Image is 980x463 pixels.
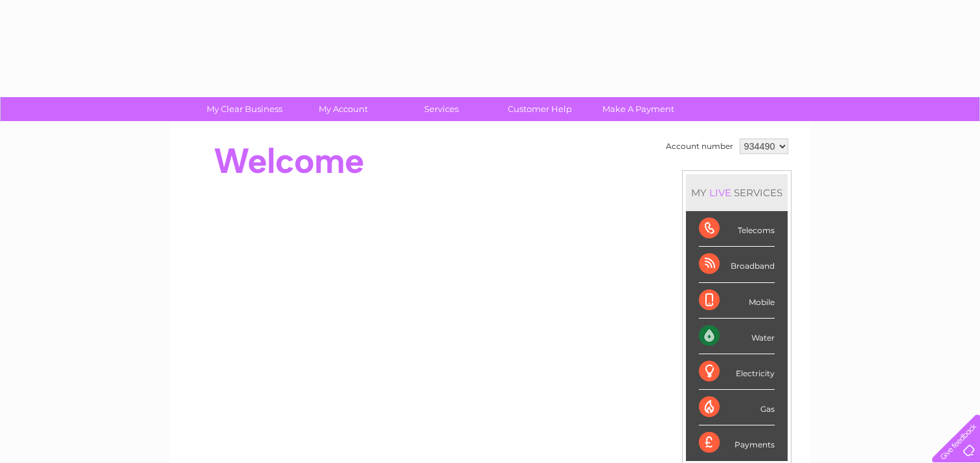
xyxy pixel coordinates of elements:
[699,211,775,247] div: Telecoms
[663,135,736,157] td: Account number
[699,319,775,354] div: Water
[191,97,298,121] a: My Clear Business
[699,354,775,390] div: Electricity
[585,97,692,121] a: Make A Payment
[699,247,775,282] div: Broadband
[707,186,734,199] div: LIVE
[699,283,775,319] div: Mobile
[290,97,396,121] a: My Account
[686,174,788,211] div: MY SERVICES
[388,97,495,121] a: Services
[699,425,775,460] div: Payments
[699,390,775,425] div: Gas
[486,97,593,121] a: Customer Help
